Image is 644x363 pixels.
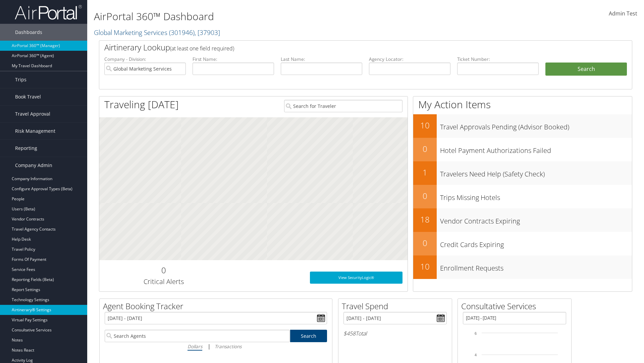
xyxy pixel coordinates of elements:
[343,330,447,337] h6: Total
[281,56,362,63] label: Last Name:
[440,143,632,155] h3: Hotel Payment Authorizations Failed
[545,63,627,76] button: Search
[15,157,52,174] span: Company Admin
[440,166,632,179] h3: Travelers Need Help (Safety Check)
[103,300,332,312] h2: Agent Booking Tracker
[15,4,82,20] img: airportal-logo.png
[104,277,223,286] h3: Critical Alerts
[413,185,632,208] a: 0Trips Missing Hotels
[104,97,179,112] h1: Traveling [DATE]
[94,9,456,24] h1: AirPortal 360™ Dashboard
[440,119,632,132] h3: Travel Approvals Pending (Advisor Booked)
[15,71,26,88] span: Trips
[104,56,186,63] label: Company - Division:
[284,100,402,112] input: Search for Traveler
[413,97,632,112] h1: My Action Items
[413,114,632,138] a: 10Travel Approvals Pending (Advisor Booked)
[193,56,274,63] label: First Name:
[440,213,632,226] h3: Vendor Contracts Expiring
[104,265,223,276] h2: 0
[413,190,437,202] h2: 0
[94,28,220,37] a: Global Marketing Services
[290,330,327,342] a: Search
[170,45,234,52] span: (at least one field required)
[187,343,202,350] i: Dollars
[413,143,437,155] h2: 0
[195,28,220,37] span: , [ 37903 ]
[475,331,477,335] tspan: 6
[413,214,437,225] h2: 18
[440,237,632,249] h3: Credit Cards Expiring
[609,10,637,17] span: Admin Test
[413,232,632,255] a: 0Credit Cards Expiring
[413,167,437,178] h2: 1
[413,261,437,272] h2: 10
[369,56,450,63] label: Agency Locator:
[609,3,637,24] a: Admin Test
[457,56,539,63] label: Ticket Number:
[413,208,632,232] a: 18Vendor Contracts Expiring
[413,120,437,131] h2: 10
[15,123,55,139] span: Risk Management
[343,330,356,337] span: $458
[15,24,42,41] span: Dashboards
[105,330,290,342] input: Search Agents
[104,42,583,53] h2: Airtinerary Lookup
[413,161,632,185] a: 1Travelers Need Help (Safety Check)
[105,342,327,351] div: |
[440,260,632,273] h3: Enrollment Requests
[15,140,37,157] span: Reporting
[413,255,632,279] a: 10Enrollment Requests
[169,28,195,37] span: ( 301946 )
[475,353,477,357] tspan: 4
[310,272,402,284] a: View SecurityLogic®
[413,237,437,249] h2: 0
[461,300,571,312] h2: Consultative Services
[342,300,452,312] h2: Travel Spend
[440,190,632,202] h3: Trips Missing Hotels
[215,343,241,350] i: Transactions
[15,106,50,122] span: Travel Approval
[413,138,632,161] a: 0Hotel Payment Authorizations Failed
[15,88,41,105] span: Book Travel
